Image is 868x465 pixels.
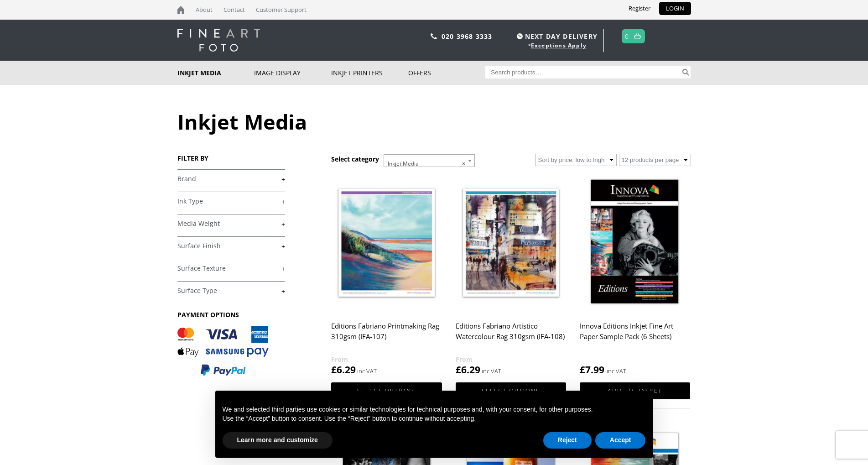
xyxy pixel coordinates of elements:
[177,287,285,295] a: +
[634,33,641,39] img: basket.svg
[456,363,461,376] span: £
[543,432,592,449] button: Reject
[625,30,629,43] a: 0
[177,259,285,277] h4: Surface Texture
[485,66,681,78] input: Search products…
[462,157,465,170] span: ×
[515,31,598,42] span: NEXT DAY DELIVERY
[177,169,285,188] h4: Brand
[223,405,646,414] p: We and selected third parties use cookies or similar technologies for technical purposes and, wit...
[595,432,646,449] button: Accept
[177,242,285,251] a: +
[517,33,523,39] img: time.svg
[177,29,260,52] img: logo-white.svg
[535,154,617,166] select: Shop order
[177,214,285,232] h4: Media Weight
[177,108,691,136] h1: Inkjet Media
[177,264,285,273] a: +
[607,366,626,376] strong: inc VAT
[408,61,485,85] a: Offers
[331,318,442,354] h2: Editions Fabriano Printmaking Rag 310gsm (IFA-107)
[580,363,604,376] bdi: 7.99
[177,281,285,299] h4: Surface Type
[331,173,442,376] a: Editions Fabriano Printmaking Rag 310gsm (IFA-107) £6.29
[254,61,331,85] a: Image Display
[622,2,657,15] a: Register
[331,363,337,376] span: £
[456,173,566,376] a: Editions Fabriano Artistico Watercolour Rag 310gsm (IFA-108) £6.29
[177,310,285,319] h3: PAYMENT OPTIONS
[177,326,269,376] img: PAYMENT OPTIONS
[331,155,379,163] h3: Select category
[177,236,285,255] h4: Surface Finish
[223,414,646,423] p: Use the “Accept” button to consent. Use the “Reject” button to continue without accepting.
[177,154,285,162] h3: FILTER BY
[681,66,691,78] button: Search
[177,197,285,206] a: +
[331,382,442,399] a: Select options for “Editions Fabriano Printmaking Rag 310gsm (IFA-107)”
[384,154,475,167] span: Inkjet Media
[659,2,691,15] a: LOGIN
[456,382,566,399] a: Select options for “Editions Fabriano Artistico Watercolour Rag 310gsm (IFA-108)”
[331,363,356,376] bdi: 6.29
[580,173,690,312] img: Innova Editions Inkjet Fine Art Paper Sample Pack (6 Sheets)
[456,363,480,376] bdi: 6.29
[331,173,442,312] img: Editions Fabriano Printmaking Rag 310gsm (IFA-107)
[580,173,690,376] a: Innova Editions Inkjet Fine Art Paper Sample Pack (6 Sheets) £7.99 inc VAT
[177,175,285,183] a: +
[531,42,587,49] a: Exceptions Apply
[177,192,285,210] h4: Ink Type
[431,33,437,39] img: phone.svg
[580,363,585,376] span: £
[331,61,408,85] a: Inkjet Printers
[456,173,566,312] img: Editions Fabriano Artistico Watercolour Rag 310gsm (IFA-108)
[580,382,690,399] a: Add to basket: “Innova Editions Inkjet Fine Art Paper Sample Pack (6 Sheets)”
[177,61,255,85] a: Inkjet Media
[456,318,566,354] h2: Editions Fabriano Artistico Watercolour Rag 310gsm (IFA-108)
[384,155,474,173] span: Inkjet Media
[177,219,285,228] a: +
[223,432,333,449] button: Learn more and customize
[580,318,690,354] h2: Innova Editions Inkjet Fine Art Paper Sample Pack (6 Sheets)
[442,32,493,41] a: 020 3968 3333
